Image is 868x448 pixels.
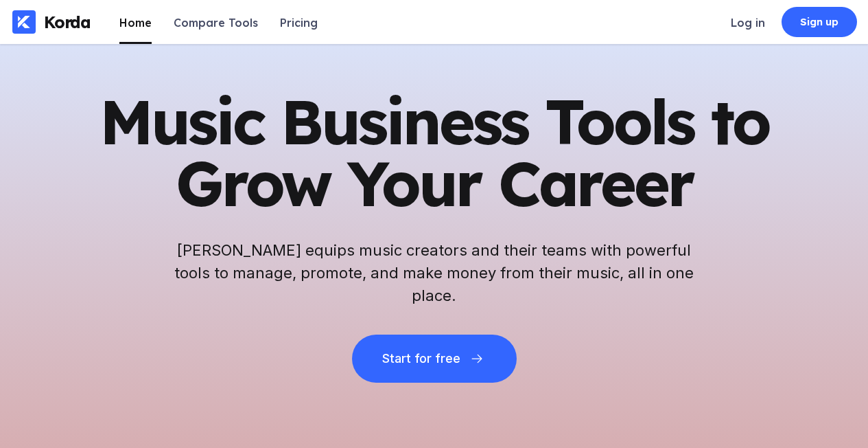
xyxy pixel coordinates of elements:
a: Sign up [782,7,857,37]
div: Compare Tools [174,16,258,30]
button: Start for free [352,335,517,383]
div: Log in [731,16,765,30]
h1: Music Business Tools to Grow Your Career [98,91,771,214]
div: Korda [44,12,91,32]
h2: [PERSON_NAME] equips music creators and their teams with powerful tools to manage, promote, and m... [174,239,695,307]
div: Sign up [800,15,839,29]
div: Pricing [280,16,318,30]
div: Start for free [382,352,460,366]
div: Home [119,16,152,30]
